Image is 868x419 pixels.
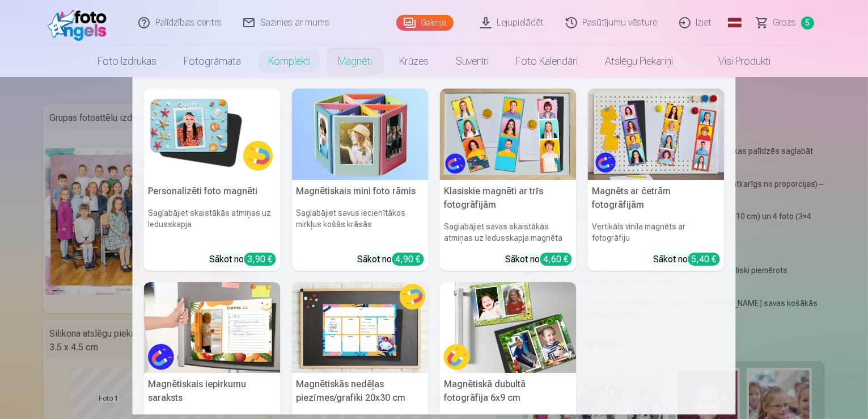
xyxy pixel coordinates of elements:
img: Personalizēti foto magnēti [144,89,281,180]
a: Foto izdrukas [84,45,170,77]
img: Magnētiskās nedēļas piezīmes/grafiki 20x30 cm [292,282,429,374]
h5: Magnētiskais iepirkumu saraksts [144,373,281,409]
div: 4,60 € [540,253,572,266]
div: Sākot no [210,253,276,266]
a: Fotogrāmata [170,45,255,77]
img: /fa1 [48,5,113,41]
a: Suvenīri [442,45,502,77]
a: Magnēti [324,45,386,77]
div: 5,40 € [688,253,720,266]
a: Krūzes [386,45,442,77]
a: Galerija [396,15,454,31]
a: Komplekti [255,45,324,77]
a: Personalizēti foto magnētiPersonalizēti foto magnētiSaglabājiet skaistākās atmiņas uz ledusskapja... [144,89,281,271]
div: Sākot no [506,253,572,266]
div: Sākot no [654,253,720,266]
img: Magnētiskais mini foto rāmis [292,89,429,180]
img: Magnētiskā dubultā fotogrāfija 6x9 cm [440,282,577,374]
a: Atslēgu piekariņi [591,45,687,77]
span: Grozs [773,16,797,30]
h5: Personalizēti foto magnēti [144,180,281,203]
a: Magnētiskais mini foto rāmisMagnētiskais mini foto rāmisSaglabājiet savus iecienītākos mirkļus ko... [292,89,429,271]
a: Visi produkti [687,45,784,77]
h6: Saglabājiet savas skaistākās atmiņas uz ledusskapja magnēta [440,216,577,248]
h6: Saglabājiet skaistākās atmiņas uz ledusskapja [144,203,281,248]
div: Sākot no [358,253,424,266]
h6: Saglabājiet savus iecienītākos mirkļus košās krāsās [292,203,429,248]
img: Magnētiskais iepirkumu saraksts [144,282,281,374]
h5: Klasiskie magnēti ar trīs fotogrāfijām [440,180,577,216]
img: Klasiskie magnēti ar trīs fotogrāfijām [440,89,577,180]
a: Magnēts ar četrām fotogrāfijāmMagnēts ar četrām fotogrāfijāmVertikāls vinila magnēts ar fotogrāfi... [588,89,725,271]
div: 3,90 € [244,253,276,266]
a: Klasiskie magnēti ar trīs fotogrāfijāmKlasiskie magnēti ar trīs fotogrāfijāmSaglabājiet savas ska... [440,89,577,271]
h5: Magnēts ar četrām fotogrāfijām [588,180,725,216]
img: Magnēts ar četrām fotogrāfijām [588,89,725,180]
h5: Magnētiskās nedēļas piezīmes/grafiki 20x30 cm [292,373,429,409]
a: Foto kalendāri [502,45,591,77]
div: 4,90 € [392,253,424,266]
h5: Magnētiskais mini foto rāmis [292,180,429,203]
h6: Vertikāls vinila magnēts ar fotogrāfiju [588,216,725,248]
h5: Magnētiskā dubultā fotogrāfija 6x9 cm [440,373,577,409]
span: 5 [801,16,814,30]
